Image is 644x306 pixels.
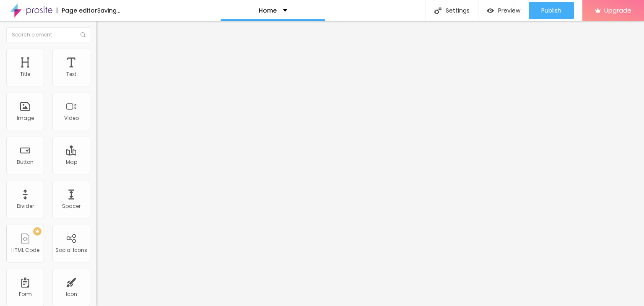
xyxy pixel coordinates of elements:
[97,8,120,13] div: Saving...
[57,8,97,13] div: Page editor
[11,247,39,253] div: HTML Code
[17,115,34,121] div: Image
[20,71,30,77] div: Title
[478,2,529,19] button: Preview
[6,27,90,42] input: Search element
[604,7,631,14] span: Upgrade
[96,21,644,306] iframe: Editor
[19,291,32,297] div: Form
[66,159,77,165] div: Map
[80,32,86,37] img: Icone
[529,2,574,19] button: Publish
[498,7,520,14] span: Preview
[66,71,76,77] div: Text
[434,7,441,14] img: Icone
[259,8,277,13] p: Home
[62,203,80,209] div: Spacer
[55,247,87,253] div: Social Icons
[17,159,34,165] div: Button
[17,203,34,209] div: Divider
[66,291,77,297] div: Icon
[64,115,79,121] div: Video
[487,7,494,14] img: view-1.svg
[541,7,561,14] span: Publish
